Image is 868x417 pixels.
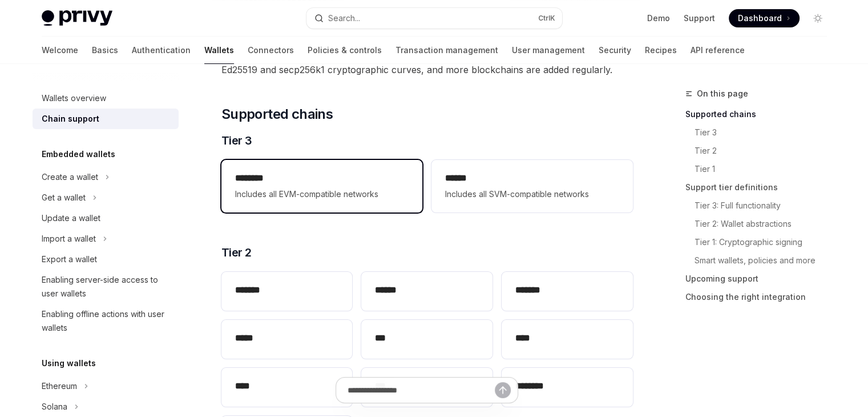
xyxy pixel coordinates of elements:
a: Dashboard [729,9,800,27]
button: Toggle Create a wallet section [33,167,179,187]
a: Support tier definitions [685,178,836,197]
a: Enabling server-side access to user wallets [33,270,179,304]
a: Tier 3: Full functionality [685,197,836,215]
a: Wallets [204,37,234,64]
a: **** *Includes all SVM-compatible networks [431,160,632,212]
h5: Using wallets [42,356,96,370]
a: Support [684,13,715,24]
a: Welcome [42,37,78,64]
span: Tier 2 [221,244,252,260]
div: Wallets overview [42,91,106,105]
a: Choosing the right integration [685,288,836,306]
div: Search... [328,11,360,25]
a: Supported chains [685,105,836,123]
a: Chain support [33,109,179,129]
button: Open search [306,8,562,29]
span: Includes all EVM-compatible networks [235,187,409,201]
a: Update a wallet [33,208,179,228]
a: Connectors [248,37,294,64]
button: Send message [495,382,511,398]
div: Solana [42,400,67,414]
a: Upcoming support [685,270,836,288]
a: Recipes [645,37,677,64]
div: Enabling server-side access to user wallets [42,273,172,300]
button: Toggle Ethereum section [33,376,179,396]
div: Chain support [42,112,99,126]
a: Basics [92,37,118,64]
a: Enabling offline actions with user wallets [33,304,179,338]
a: Demo [647,13,670,24]
div: Create a wallet [42,170,98,184]
a: Transaction management [395,37,498,64]
button: Toggle dark mode [809,9,827,27]
a: User management [512,37,585,64]
a: Authentication [132,37,191,64]
a: API reference [691,37,745,64]
span: Supported chains [221,105,333,123]
span: Includes all SVM-compatible networks [445,187,619,201]
a: Smart wallets, policies and more [685,251,836,270]
button: Toggle Import a wallet section [33,228,179,249]
div: Update a wallet [42,211,100,225]
a: Security [599,37,631,64]
a: Policies & controls [308,37,382,64]
span: Dashboard [738,13,782,24]
div: Export a wallet [42,252,97,266]
span: Tier 3 [221,133,252,149]
a: Tier 1 [685,160,836,178]
div: Ethereum [42,379,77,393]
div: Enabling offline actions with user wallets [42,307,172,335]
a: Wallets overview [33,88,179,109]
h5: Embedded wallets [42,147,115,161]
a: Tier 2: Wallet abstractions [685,215,836,233]
img: light logo [42,10,112,26]
a: Tier 3 [685,123,836,142]
a: Export a wallet [33,249,179,270]
span: Ctrl K [538,14,555,23]
a: Tier 1: Cryptographic signing [685,233,836,251]
input: Ask a question... [348,378,495,403]
div: Get a wallet [42,191,86,205]
div: Import a wallet [42,232,96,246]
span: On this page [697,87,748,101]
button: Toggle Solana section [33,396,179,417]
a: **** ***Includes all EVM-compatible networks [221,160,422,212]
button: Toggle Get a wallet section [33,187,179,208]
a: Tier 2 [685,142,836,160]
